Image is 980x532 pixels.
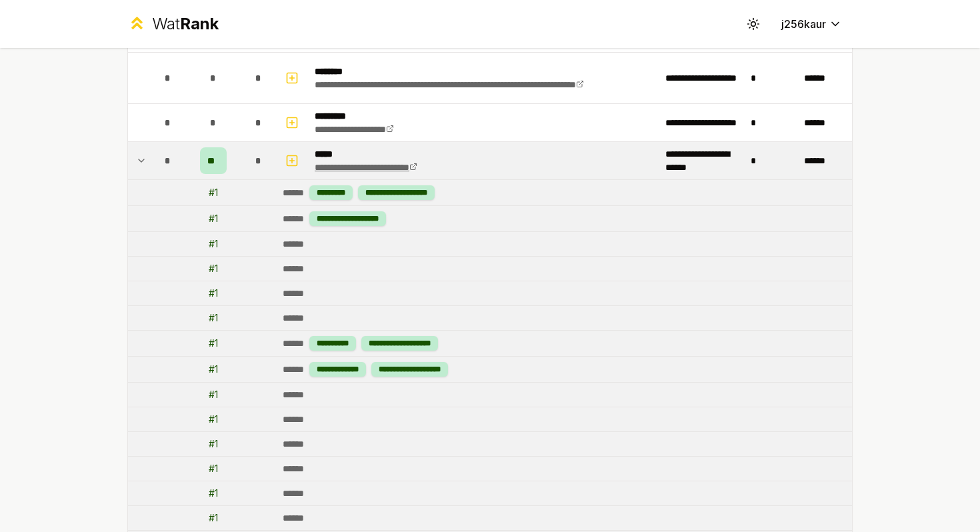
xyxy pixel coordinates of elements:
[209,388,218,401] div: # 1
[180,14,219,33] span: Rank
[209,237,218,251] div: # 1
[209,337,218,350] div: # 1
[209,311,218,325] div: # 1
[209,413,218,426] div: # 1
[771,12,853,36] button: j256kaur
[209,212,218,225] div: # 1
[209,511,218,525] div: # 1
[127,13,219,35] a: WatRank
[209,462,218,475] div: # 1
[209,287,218,300] div: # 1
[209,186,218,199] div: # 1
[209,363,218,376] div: # 1
[152,13,219,35] div: Wat
[209,487,218,500] div: # 1
[209,262,218,275] div: # 1
[209,437,218,451] div: # 1
[781,16,826,32] span: j256kaur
